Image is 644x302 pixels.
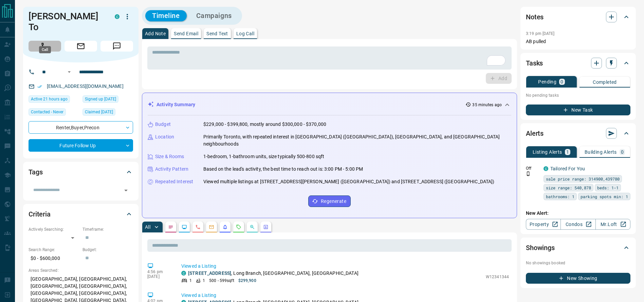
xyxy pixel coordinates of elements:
[157,101,195,108] p: Activity Summary
[29,209,51,220] h2: Criteria
[544,166,548,171] div: condos.ca
[29,253,79,264] p: $0 - $600,000
[550,166,585,171] a: Tailored For You
[47,83,124,89] a: [EMAIL_ADDRESS][DOMAIN_NAME]
[203,153,324,160] p: 1-bedroom, 1-bathroom units, size typically 500-800 sqft
[203,133,511,148] p: Primarily Toronto, with repeated interest in [GEOGRAPHIC_DATA] ([GEOGRAPHIC_DATA]), [GEOGRAPHIC_D...
[155,153,184,160] p: Size & Rooms
[29,41,61,52] span: Call
[65,68,73,76] button: Open
[181,292,509,299] p: Viewed a Listing
[585,150,617,154] p: Building Alerts
[82,247,133,253] p: Budget:
[189,10,239,21] button: Campaigns
[203,278,205,284] p: 1
[526,242,555,253] h2: Showings
[308,195,351,207] button: Regenerate
[538,79,556,84] p: Pending
[182,224,187,230] svg: Lead Browsing Activity
[203,121,326,128] p: $229,000 - $399,800, mostly around $300,000 - $370,000
[29,164,133,180] div: Tags
[526,260,630,266] p: No showings booked
[472,102,502,108] p: 35 minutes ago
[85,109,113,115] span: Claimed [DATE]
[526,171,531,176] svg: Push Notification Only
[145,10,187,21] button: Timeline
[145,225,150,229] p: All
[595,219,630,230] a: Mr.Loft
[526,219,561,230] a: Property
[526,125,630,141] div: Alerts
[206,31,228,36] p: Send Text
[29,267,133,273] p: Areas Searched:
[546,184,591,191] span: size range: 540,878
[526,240,630,256] div: Showings
[188,270,231,276] a: [STREET_ADDRESS]
[121,186,131,195] button: Open
[222,224,228,230] svg: Listing Alerts
[526,55,630,71] div: Tasks
[238,278,256,284] p: $299,900
[195,224,201,230] svg: Calls
[155,178,193,185] p: Repeated Interest
[209,224,214,230] svg: Emails
[597,184,619,191] span: beds: 1-1
[82,95,133,105] div: Fri Sep 25 2020
[29,121,133,134] div: Renter , Buyer , Precon
[560,219,595,230] a: Condos
[203,166,363,173] p: Based on the lead's activity, the best time to reach out is: 3:00 PM - 5:00 PM
[29,11,105,33] h1: [PERSON_NAME] To
[147,274,171,279] p: [DATE]
[39,46,51,53] div: Call
[250,224,255,230] svg: Opportunities
[82,226,133,232] p: Timeframe:
[155,133,174,140] p: Location
[263,224,269,230] svg: Agent Actions
[560,79,563,84] p: 0
[526,12,544,22] h2: Notes
[181,271,186,276] div: condos.ca
[155,121,171,128] p: Budget
[526,58,543,69] h2: Tasks
[29,167,42,177] h2: Tags
[37,84,42,89] svg: Email Verified
[526,90,630,100] p: No pending tasks
[168,224,173,230] svg: Notes
[526,9,630,25] div: Notes
[581,193,628,200] span: parking spots min: 1
[593,80,617,84] p: Completed
[31,109,63,115] span: Contacted - Never
[148,98,511,111] div: Activity Summary35 minutes ago
[236,31,254,36] p: Log Call
[621,150,624,154] p: 0
[115,14,119,19] div: condos.ca
[526,165,539,171] p: Off
[29,139,133,152] div: Future Follow Up
[546,175,620,182] span: sale price range: 314900,439780
[526,31,555,36] p: 3:19 pm [DATE]
[203,178,495,185] p: Viewed multiple listings at [STREET_ADDRESS][PERSON_NAME] ([GEOGRAPHIC_DATA]) and [STREET_ADDRESS...
[526,273,630,284] button: New Showing
[152,50,507,67] textarea: To enrich screen reader interactions, please activate Accessibility in Grammarly extension settings
[526,105,630,115] button: New Task
[29,226,79,232] p: Actively Searching:
[526,128,544,139] h2: Alerts
[85,96,116,102] span: Signed up [DATE]
[486,274,509,280] p: W12341344
[526,38,630,45] p: AB pulled
[189,278,192,284] p: 1
[29,95,79,105] div: Mon Oct 13 2025
[29,206,133,222] div: Criteria
[29,247,79,253] p: Search Range:
[155,166,188,173] p: Activity Pattern
[236,224,241,230] svg: Requests
[65,41,97,52] span: Email
[31,96,68,102] span: Active 21 hours ago
[145,31,166,36] p: Add Note
[566,150,569,154] p: 1
[181,263,509,270] p: Viewed a Listing
[526,210,630,217] p: New Alert:
[100,41,133,52] span: Message
[147,269,171,274] p: 4:56 pm
[546,193,574,200] span: bathrooms: 1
